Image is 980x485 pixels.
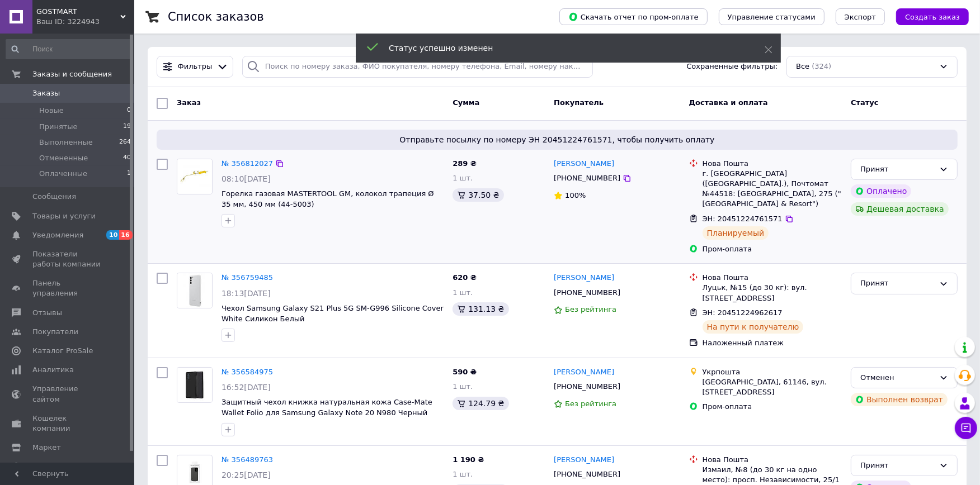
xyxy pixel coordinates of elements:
div: Ваш ID: 3224943 [36,17,134,27]
span: 08:10[DATE] [222,174,271,183]
a: [PERSON_NAME] [554,273,614,283]
span: Каталог ProSale [32,346,93,356]
button: Чат с покупателем [955,417,977,439]
span: Аналитика [32,365,74,375]
span: Без рейтинга [565,400,616,408]
a: Чехол Samsung Galaxy S21 Plus 5G SM-G996 Silicone Cover White Силикон Белый [222,304,444,323]
span: Заказы и сообщения [32,69,112,79]
span: Управление статусами [728,13,816,21]
div: Принят [860,164,935,175]
span: GOSTMART [36,7,120,17]
span: Оплаченные [39,169,87,179]
div: [PHONE_NUMBER] [552,286,623,300]
span: Выполненные [39,137,93,148]
div: [GEOGRAPHIC_DATA], 61146, вул. [STREET_ADDRESS] [703,377,842,397]
a: № 356759485 [222,273,273,282]
span: 19 [123,122,131,132]
div: Измаил, №8 (до 30 кг на одно место): просп. Независимости, 25/1 [703,465,842,485]
span: Фильтры [178,61,213,72]
input: Поиск [6,39,132,59]
span: Скачать отчет по пром-оплате [568,12,699,22]
a: Горелка газовая MASTERTOOL GM, колокол трапеция Ø 35 мм, 450 мм (44-5003) [222,189,434,208]
h1: Список заказов [168,10,264,23]
div: Выполнен возврат [851,393,948,406]
span: 1 шт. [453,470,473,478]
span: (324) [812,62,831,70]
div: На пути к получателю [703,320,804,334]
button: Создать заказ [896,8,969,25]
span: 16:52[DATE] [222,383,271,392]
input: Поиск по номеру заказа, ФИО покупателя, номеру телефона, Email, номеру накладной [242,56,593,78]
span: Принятые [39,122,78,132]
a: Защитный чехол книжка натуральная кожа Case-Mate Wallet Folio для Samsung Galaxy Note 20 N980 Черный [222,398,432,417]
span: 0 [127,106,131,116]
div: Наложенный платеж [703,338,842,348]
span: Экспорт [845,13,876,21]
span: Кошелек компании [32,413,103,434]
span: 1 шт. [453,382,473,391]
a: № 356584975 [222,368,273,376]
div: Планируемый [703,226,769,240]
span: Покупатели [32,327,78,337]
span: 18:13[DATE] [222,289,271,298]
div: Пром-оплата [703,244,842,254]
span: Показатели работы компании [32,249,103,269]
span: Создать заказ [905,13,960,21]
div: 37.50 ₴ [453,188,503,202]
div: Отменен [860,372,935,384]
span: Отправьте посылку по номеру ЭН 20451224761571, чтобы получить оплату [161,134,953,145]
div: Оплачено [851,184,911,198]
div: г. [GEOGRAPHIC_DATA] ([GEOGRAPHIC_DATA].), Почтомат №44518: [GEOGRAPHIC_DATA], 275 ("[GEOGRAPHIC_... [703,169,842,210]
img: Фото товару [177,368,212,402]
div: Нова Пошта [703,455,842,465]
span: 1 190 ₴ [453,455,484,464]
img: Фото товару [177,461,212,484]
span: ЭН: 20451224761571 [703,215,783,223]
div: 131.13 ₴ [453,302,508,316]
div: 124.79 ₴ [453,397,508,410]
span: Покупатель [554,98,604,107]
span: 620 ₴ [453,273,477,282]
a: [PERSON_NAME] [554,455,614,465]
span: 100% [565,191,586,199]
button: Скачать отчет по пром-оплате [559,8,708,25]
span: ЭН: 20451224962617 [703,308,783,317]
span: 40 [123,153,131,163]
span: 289 ₴ [453,159,477,168]
a: № 356812027 [222,159,273,168]
div: [PHONE_NUMBER] [552,379,623,394]
button: Экспорт [836,8,885,25]
div: [PHONE_NUMBER] [552,467,623,482]
div: Укрпошта [703,367,842,377]
a: Фото товару [177,159,213,194]
img: Фото товару [177,159,212,194]
span: Отмененные [39,153,88,163]
span: 264 [119,137,131,148]
span: Отзывы [32,308,62,318]
span: Сумма [453,98,479,107]
img: Фото товару [177,273,212,308]
a: [PERSON_NAME] [554,159,614,169]
span: Без рейтинга [565,305,616,313]
div: Нова Пошта [703,159,842,169]
a: Фото товару [177,367,213,403]
span: Статус [851,98,879,107]
span: 10 [106,230,119,240]
span: Заказы [32,88,60,98]
div: Нова Пошта [703,273,842,283]
span: Заказ [177,98,201,107]
span: Управление сайтом [32,384,103,404]
div: Статус успешно изменен [389,42,737,54]
a: № 356489763 [222,455,273,464]
span: Настройки [32,462,73,472]
span: Товары и услуги [32,211,96,221]
a: Фото товару [177,273,213,308]
a: [PERSON_NAME] [554,367,614,378]
button: Управление статусами [719,8,824,25]
span: Сохраненные фильтры: [686,61,778,72]
span: 1 [127,169,131,179]
span: Сообщения [32,192,76,202]
div: Пром-оплата [703,402,842,412]
a: Создать заказ [885,12,969,21]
